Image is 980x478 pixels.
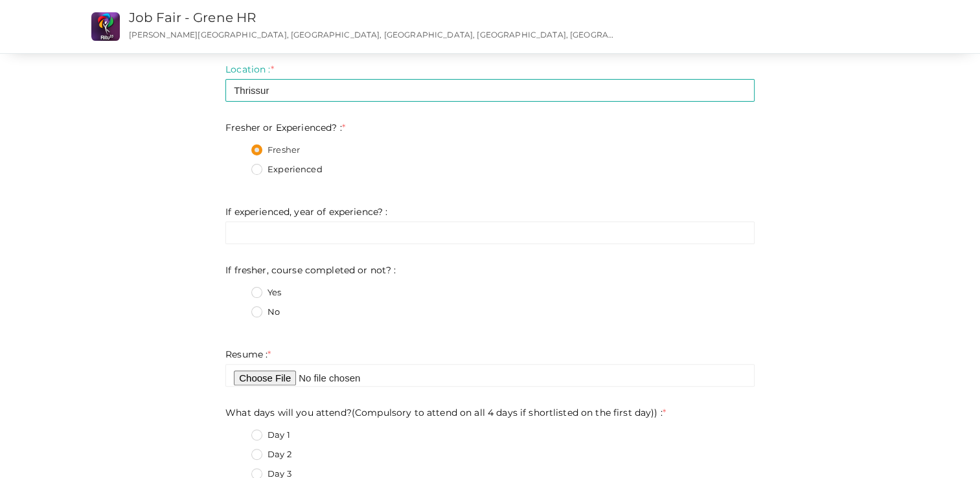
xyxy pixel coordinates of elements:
label: Fresher or Experienced? : [225,121,345,134]
label: What days will you attend?(Compulsory to attend on all 4 days if shortlisted on the first day)) : [225,406,666,419]
label: Day 1 [251,429,290,442]
p: [PERSON_NAME][GEOGRAPHIC_DATA], [GEOGRAPHIC_DATA], [GEOGRAPHIC_DATA], [GEOGRAPHIC_DATA], [GEOGRAP... [129,29,619,40]
label: Resume : [225,348,271,361]
label: Day 2 [251,448,291,461]
label: If fresher, course completed or not? : [225,264,396,277]
img: CS2O7UHK_small.png [91,12,120,41]
label: Location : [225,63,274,76]
label: If experienced, year of experience? : [225,205,387,218]
label: Fresher [251,144,300,157]
label: Experienced [251,163,323,176]
label: Yes [251,286,281,299]
label: No [251,306,280,319]
a: Job Fair - Grene HR [129,10,256,25]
